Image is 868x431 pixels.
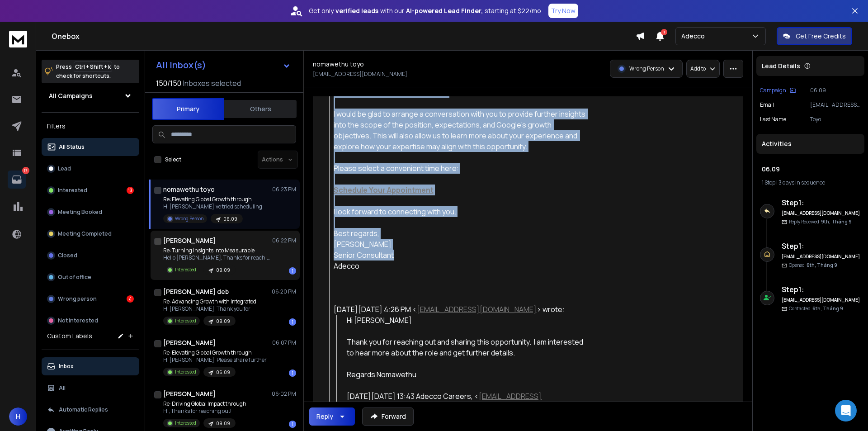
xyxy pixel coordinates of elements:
[42,268,139,286] button: Out of office
[152,98,224,120] button: Primary
[782,297,861,303] h6: [EMAIL_ADDRESS][DOMAIN_NAME]
[175,266,196,273] p: Interested
[42,357,139,375] button: Inbox
[183,78,241,89] h3: Inboxes selected
[760,116,786,123] p: Last Name
[272,186,296,193] p: 06:23 PM
[56,62,120,81] p: Press to check for shortcuts.
[835,400,857,422] div: Open Intercom Messenger
[810,87,861,94] p: 06.09
[812,305,843,312] span: 6th, Tháng 9
[74,62,112,72] span: Ctrl + Shift + k
[156,61,206,70] h1: All Inbox(s)
[223,216,237,223] p: 06.09
[289,267,296,275] div: 1
[127,187,134,194] div: 13
[335,6,378,15] strong: verified leads
[810,101,861,109] p: [EMAIL_ADDRESS][DOMAIN_NAME]
[59,143,85,151] p: All Status
[289,369,296,377] div: 1
[347,336,590,358] div: Thank you for reaching out and sharing this opportunity. I am interested to hear more about the r...
[778,179,825,186] span: 3 days in sequence
[309,407,355,426] button: Reply
[272,390,296,398] p: 06:02 PM
[782,241,861,251] h6: Step 1 :
[309,6,541,15] p: Get only with our starting at $22/mo
[58,252,77,259] p: Closed
[163,305,256,313] p: Hi [PERSON_NAME], Thank you for
[762,165,859,174] h1: 06.09
[224,99,297,119] button: Others
[175,215,203,222] p: Wrong Person
[789,218,852,225] p: Reply Received
[756,134,864,154] div: Activities
[762,179,859,186] div: |
[42,290,139,308] button: Wrong person4
[334,163,590,174] div: Please select a convenient time here:
[548,4,578,18] button: Try Now
[334,109,590,152] div: I would be glad to arrange a conversation with you to provide further insights into the scope of ...
[59,363,74,370] p: Inbox
[163,236,216,245] h1: [PERSON_NAME]
[629,65,664,72] p: Wrong Person
[163,349,267,356] p: Re: Elevating Global Growth through
[42,120,139,133] h3: Filters
[760,101,774,109] p: Email
[58,208,102,216] p: Meeting Booked
[156,78,181,89] span: 150 / 150
[777,27,852,45] button: Get Free Credits
[807,262,837,268] span: 6th, Tháng 9
[58,317,98,324] p: Not Interested
[42,87,139,105] button: All Campaigns
[334,185,434,195] a: Schedule Your Appointment
[163,254,272,261] p: Hello [PERSON_NAME], Thanks for reaching
[9,407,27,426] button: H
[661,29,667,35] span: 1
[49,91,93,100] h1: All Campaigns
[289,318,296,326] div: 1
[175,369,196,375] p: Interested
[551,6,576,15] p: Try Now
[59,384,66,392] p: All
[681,32,708,41] p: Adecco
[163,407,246,415] p: Hi, Thanks for reaching out!
[163,247,272,254] p: Re: Turning Insights into Measurable
[163,196,262,203] p: Re: Elevating Global Growth through
[762,179,775,186] span: 1 Step
[782,284,861,295] h6: Step 1 :
[42,379,139,397] button: All
[163,400,246,407] p: Re: Driving Global Impact through
[316,412,333,421] div: Reply
[163,185,215,194] h1: nomawethu toyo
[406,6,483,15] strong: AI-powered Lead Finder,
[789,262,837,269] p: Opened
[58,187,87,194] p: Interested
[272,339,296,346] p: 06:07 PM
[59,406,108,413] p: Automatic Replies
[334,304,590,315] div: [DATE][DATE] 4:26 PM < > wrote:
[163,389,216,398] h1: [PERSON_NAME]
[347,391,590,412] div: [DATE][DATE] 13:43 Adecco Careers, < > wrote:
[58,274,91,281] p: Out of office
[289,421,296,428] div: 1
[58,230,112,237] p: Meeting Completed
[810,116,861,123] p: Toyo
[216,420,230,427] p: 09.09
[216,267,230,274] p: 09.09
[47,332,92,341] h3: Custom Labels
[272,237,296,244] p: 06:22 PM
[347,315,590,326] div: Hi [PERSON_NAME]
[163,356,267,364] p: Hi [PERSON_NAME], Please share further
[42,225,139,243] button: Meeting Completed
[42,246,139,265] button: Closed
[42,203,139,221] button: Meeting Booked
[22,167,29,174] p: 17
[8,171,26,189] a: 17
[42,181,139,199] button: Interested13
[175,317,196,324] p: Interested
[216,369,230,376] p: 06.09
[42,160,139,178] button: Lead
